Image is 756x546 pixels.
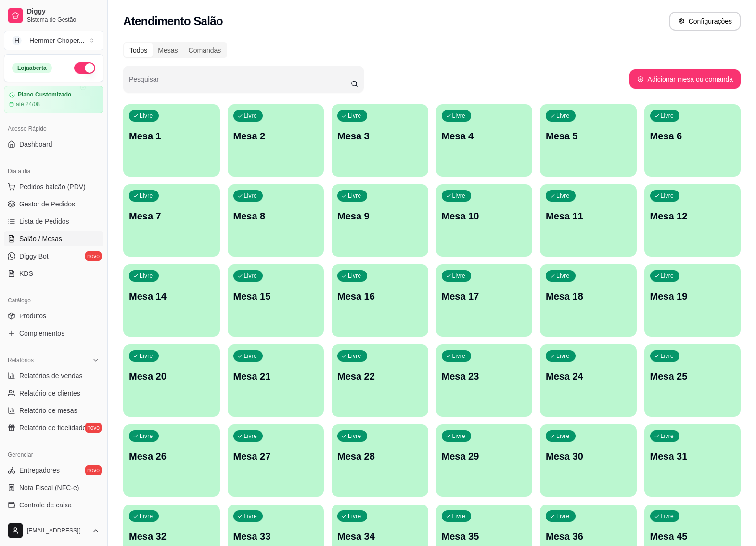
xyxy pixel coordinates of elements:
button: LivreMesa 8 [228,184,324,257]
button: LivreMesa 9 [332,184,428,257]
p: Livre [556,112,570,120]
button: LivreMesa 27 [228,424,324,497]
a: Lista de Pedidos [4,214,103,229]
p: Mesa 7 [129,209,214,223]
p: Livre [244,512,257,520]
article: até 24/08 [16,100,40,108]
p: Mesa 26 [129,450,214,463]
p: Livre [244,432,257,440]
p: Mesa 30 [546,450,631,463]
span: Diggy [27,7,100,16]
p: Mesa 33 [233,530,319,543]
button: LivreMesa 5 [540,104,637,177]
span: [EMAIL_ADDRESS][DOMAIN_NAME] [27,527,88,534]
p: Livre [244,192,257,200]
span: Gestor de Pedidos [19,199,75,209]
div: Todos [124,43,153,57]
p: Livre [140,272,153,280]
a: Gestor de Pedidos [4,196,103,212]
button: LivreMesa 11 [540,184,637,257]
p: Mesa 25 [650,369,735,383]
button: LivreMesa 16 [332,264,428,337]
button: LivreMesa 31 [644,424,741,497]
p: Mesa 34 [337,530,423,543]
p: Livre [661,192,674,200]
input: Pesquisar [129,78,351,88]
p: Mesa 21 [233,369,319,383]
p: Mesa 15 [233,289,319,303]
button: [EMAIL_ADDRESS][DOMAIN_NAME] [4,519,103,542]
button: LivreMesa 10 [436,184,533,257]
a: KDS [4,266,103,281]
button: Configurações [669,12,741,31]
p: Mesa 35 [442,530,527,543]
p: Mesa 28 [337,450,423,463]
p: Livre [661,112,674,120]
p: Livre [348,192,361,200]
p: Mesa 12 [650,209,735,223]
p: Mesa 20 [129,369,214,383]
a: Plano Customizadoaté 24/08 [4,86,103,113]
p: Mesa 4 [442,129,527,143]
p: Mesa 22 [337,369,423,383]
button: LivreMesa 29 [436,424,533,497]
button: LivreMesa 18 [540,264,637,337]
button: Pedidos balcão (PDV) [4,179,103,194]
span: Sistema de Gestão [27,16,100,24]
p: Mesa 45 [650,530,735,543]
p: Mesa 10 [442,209,527,223]
button: LivreMesa 26 [123,424,220,497]
p: Mesa 19 [650,289,735,303]
a: Controle de fiado [4,515,103,530]
p: Mesa 2 [233,129,319,143]
p: Livre [348,272,361,280]
p: Livre [556,272,570,280]
button: LivreMesa 25 [644,344,741,417]
p: Livre [244,352,257,360]
button: LivreMesa 24 [540,344,637,417]
button: LivreMesa 21 [228,344,324,417]
article: Plano Customizado [18,91,71,98]
span: KDS [19,269,33,278]
p: Livre [452,352,466,360]
p: Livre [556,352,570,360]
a: Relatório de mesas [4,403,103,418]
button: LivreMesa 12 [644,184,741,257]
a: Produtos [4,308,103,324]
p: Livre [661,512,674,520]
div: Gerenciar [4,447,103,463]
span: Relatório de fidelidade [19,423,86,433]
button: LivreMesa 4 [436,104,533,177]
a: Relatório de clientes [4,385,103,401]
button: Alterar Status [74,62,95,74]
button: LivreMesa 15 [228,264,324,337]
p: Livre [140,512,153,520]
p: Livre [244,112,257,120]
p: Mesa 3 [337,129,423,143]
button: LivreMesa 14 [123,264,220,337]
a: Complementos [4,326,103,341]
p: Mesa 16 [337,289,423,303]
p: Livre [452,432,466,440]
span: Produtos [19,311,46,321]
p: Livre [348,512,361,520]
div: Mesas [153,43,183,57]
span: Complementos [19,328,64,338]
a: Diggy Botnovo [4,248,103,264]
a: Nota Fiscal (NFC-e) [4,480,103,495]
button: Adicionar mesa ou comanda [629,69,741,89]
p: Livre [140,352,153,360]
p: Mesa 6 [650,129,735,143]
button: LivreMesa 28 [332,424,428,497]
p: Mesa 23 [442,369,527,383]
p: Mesa 29 [442,450,527,463]
button: LivreMesa 7 [123,184,220,257]
p: Livre [140,112,153,120]
span: Dashboard [19,139,52,149]
div: Hemmer Choper ... [29,36,84,45]
p: Mesa 11 [546,209,631,223]
p: Mesa 1 [129,129,214,143]
button: LivreMesa 22 [332,344,428,417]
a: Salão / Mesas [4,231,103,246]
p: Livre [452,112,466,120]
